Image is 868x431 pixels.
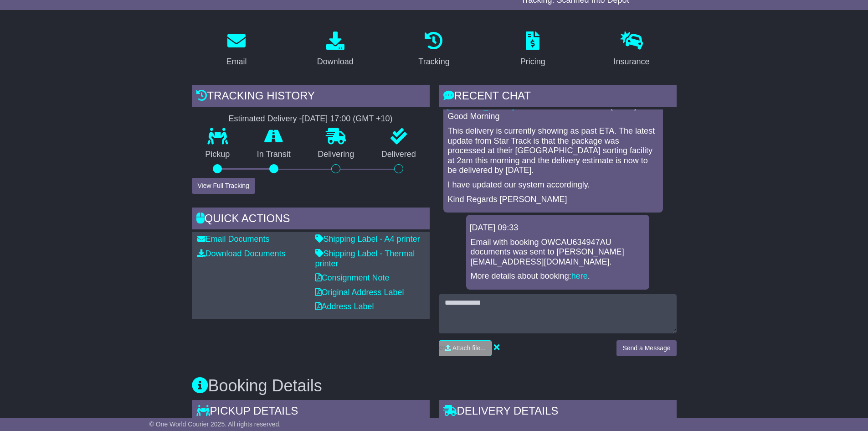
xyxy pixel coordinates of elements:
p: Delivering [304,150,368,160]
a: Insurance [608,28,656,71]
p: Good Morning [448,112,658,122]
p: In Transit [243,150,304,160]
button: Send a Message [616,340,676,356]
a: Email Documents [197,234,270,244]
div: Email [226,56,247,68]
div: RECENT CHAT [439,85,677,109]
a: Shipping Label - A4 printer [315,234,420,244]
div: Delivery Details [439,400,677,425]
div: Insurance [614,56,650,68]
div: Tracking history [192,85,430,109]
div: Quick Actions [192,208,430,232]
div: [DATE] 09:33 [470,223,646,233]
button: View Full Tracking [192,178,255,194]
a: Email [220,28,252,71]
p: Delivered [368,150,430,160]
a: Tracking [412,28,455,71]
p: This delivery is currently showing as past ETA. The latest update from Star Track is that the pac... [448,126,658,176]
div: Pricing [520,56,545,68]
a: here [571,271,588,280]
a: Pricing [514,28,551,71]
p: Pickup [192,150,244,160]
a: Original Address Label [315,288,404,297]
div: Pickup Details [192,400,430,425]
div: [DATE] 17:00 (GMT +10) [302,114,393,124]
h3: Booking Details [192,377,677,395]
a: Address Label [315,302,374,311]
div: Estimated Delivery - [192,114,430,124]
a: Download Documents [197,249,286,258]
a: Consignment Note [315,273,390,282]
a: Download [311,28,360,71]
p: Email with booking OWCAU634947AU documents was sent to [PERSON_NAME][EMAIL_ADDRESS][DOMAIN_NAME]. [471,238,645,267]
p: Kind Regards [PERSON_NAME] [448,195,658,205]
a: [PERSON_NAME] [447,101,514,110]
p: I have updated our system accordingly. [448,180,658,190]
p: More details about booking: . [471,271,645,281]
div: Download [317,56,354,68]
a: Shipping Label - Thermal printer [315,249,415,268]
div: Tracking [418,56,449,68]
span: © One World Courier 2025. All rights reserved. [149,421,281,428]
